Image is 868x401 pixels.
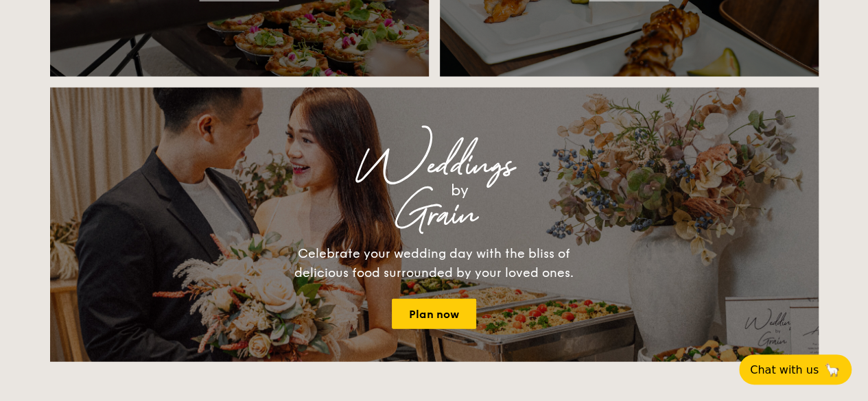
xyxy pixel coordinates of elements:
[750,363,819,376] span: Chat with us
[171,154,698,178] div: Weddings
[222,178,698,203] div: by
[739,354,852,385] button: Chat with us🦙
[392,299,476,329] a: Plan now
[824,362,841,378] span: 🦙
[280,244,589,282] div: Celebrate your wedding day with the bliss of delicious food surrounded by your loved ones.
[171,203,698,228] div: Grain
